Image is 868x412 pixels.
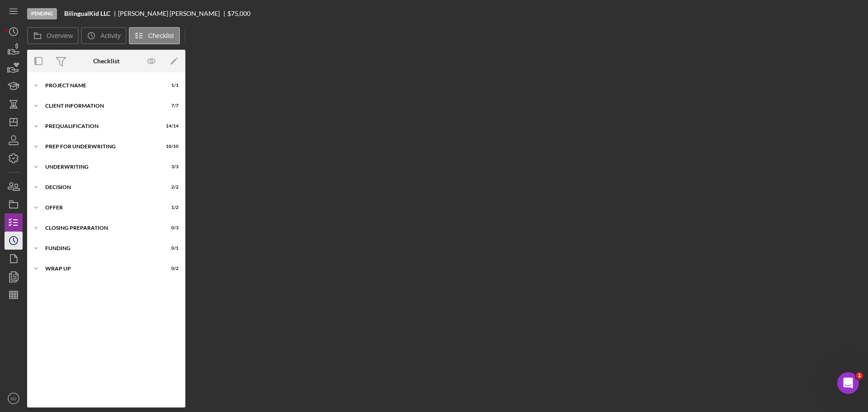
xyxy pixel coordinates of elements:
div: Project Name [45,83,156,88]
div: 0 / 2 [162,266,179,271]
button: Activity [81,27,126,44]
label: Overview [47,32,73,39]
b: BilingualKid LLC [64,10,110,17]
div: 2 / 2 [162,185,179,190]
button: Checklist [129,27,180,44]
label: Activity [100,32,120,39]
span: 1 [856,372,863,379]
div: [PERSON_NAME] [PERSON_NAME] [118,10,227,17]
div: Pending [27,8,57,19]
div: Wrap Up [45,266,156,271]
div: Funding [45,246,156,251]
button: MJ [5,389,23,407]
div: Underwriting [45,164,156,170]
button: Overview [27,27,79,44]
iframe: Intercom live chat [837,372,859,394]
div: 3 / 3 [162,164,179,170]
div: 0 / 1 [162,246,179,251]
div: $75,000 [227,10,250,17]
div: 1 / 1 [162,83,179,88]
div: 0 / 3 [162,225,179,231]
div: Checklist [93,57,119,65]
div: Offer [45,205,156,210]
div: Prep for Underwriting [45,144,156,149]
div: Decision [45,185,156,190]
div: Client Information [45,103,156,109]
label: Checklist [148,32,174,39]
div: 14 / 14 [162,123,179,129]
div: Prequalification [45,123,156,129]
div: 10 / 10 [162,144,179,149]
div: Closing Preparation [45,225,156,231]
div: 1 / 2 [162,205,179,210]
text: MJ [11,396,17,401]
div: 7 / 7 [162,103,179,109]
